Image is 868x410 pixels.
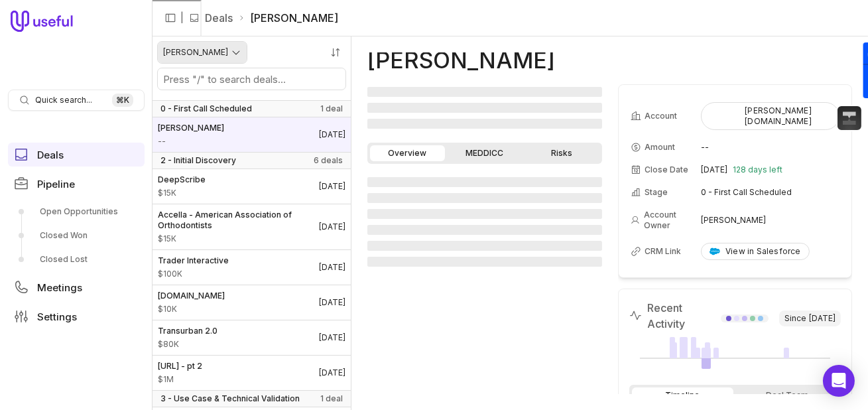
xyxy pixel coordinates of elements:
[367,177,602,187] span: ‌
[205,10,233,26] a: Deals
[319,297,345,308] time: Deal Close Date
[153,250,351,285] a: Trader Interactive$100K[DATE]
[525,145,599,161] a: Risks
[8,143,145,167] a: Deals
[367,209,602,219] span: ‌
[370,145,445,161] a: Overview
[238,10,338,26] li: [PERSON_NAME]
[8,225,145,246] a: Closed Won
[367,119,602,129] span: ‌
[158,174,206,185] span: DeepScribe
[320,393,343,404] span: 1 deal
[158,255,229,266] span: Trader Interactive
[645,142,676,153] span: Amount
[158,269,229,279] span: Amount
[8,249,145,270] a: Closed Lost
[779,310,841,326] span: Since
[367,103,602,113] span: ‌
[158,234,319,244] span: Amount
[35,95,92,105] span: Quick search...
[158,210,319,231] span: Accella - American Association of Orthodontists
[733,165,782,175] span: 128 days left
[645,165,689,175] span: Close Date
[153,285,351,320] a: [DOMAIN_NAME]$10K[DATE]
[809,313,836,324] time: [DATE]
[158,339,217,350] span: Amount
[153,320,351,355] a: Transurban 2.0$80K[DATE]
[701,165,727,175] time: [DATE]
[158,123,224,133] span: [PERSON_NAME]
[319,332,345,343] time: Deal Close Date
[645,187,668,198] span: Stage
[823,365,855,397] div: Open Intercom Messenger
[8,275,145,299] a: Meetings
[37,179,75,189] span: Pipeline
[158,326,217,336] span: Transurban 2.0
[367,225,602,235] span: ‌
[645,111,678,121] span: Account
[319,222,345,232] time: Deal Close Date
[367,87,602,97] span: ‌
[160,103,252,114] span: 0 - First Call Scheduled
[632,387,734,403] div: Timeline
[158,291,225,301] span: [DOMAIN_NAME]
[112,94,133,107] kbd: ⌘ K
[701,243,810,260] a: View in Salesforce
[158,374,202,385] span: Amount
[160,393,300,404] span: 3 - Use Case & Technical Validation
[37,312,77,322] span: Settings
[326,42,345,62] button: Sort by
[8,201,145,270] div: Pipeline submenu
[158,136,224,147] span: Amount
[158,188,206,198] span: Amount
[736,387,838,403] div: Deal Team
[644,210,700,231] span: Account Owner
[314,155,343,166] span: 6 deals
[701,102,839,130] button: [PERSON_NAME][DOMAIN_NAME]
[367,193,602,203] span: ‌
[319,181,345,192] time: Deal Close Date
[160,155,236,166] span: 2 - Initial Discovery
[367,52,555,68] h1: [PERSON_NAME]
[153,117,351,152] a: [PERSON_NAME]--[DATE]
[37,283,82,293] span: Meetings
[153,356,351,390] a: [URL] - pt 2$1M[DATE]
[320,103,343,114] span: 1 deal
[160,8,180,28] button: Collapse sidebar
[8,172,145,196] a: Pipeline
[367,241,602,251] span: ‌
[158,68,345,90] input: Search deals by name
[319,262,345,273] time: Deal Close Date
[153,36,351,410] nav: Deals
[710,246,801,257] div: View in Salesforce
[8,305,145,328] a: Settings
[180,10,184,26] span: |
[701,204,839,236] td: [PERSON_NAME]
[629,300,721,332] h2: Recent Activity
[367,257,602,267] span: ‌
[448,145,523,161] a: MEDDICC
[158,304,225,314] span: Amount
[319,368,345,378] time: Deal Close Date
[645,246,682,257] span: CRM Link
[8,201,145,222] a: Open Opportunities
[158,361,202,372] span: [URL] - pt 2
[153,169,351,204] a: DeepScribe$15K[DATE]
[701,182,839,203] td: 0 - First Call Scheduled
[37,150,64,160] span: Deals
[701,137,839,158] td: --
[319,129,345,140] time: Deal Close Date
[153,204,351,249] a: Accella - American Association of Orthodontists$15K[DATE]
[710,105,831,127] div: [PERSON_NAME][DOMAIN_NAME]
